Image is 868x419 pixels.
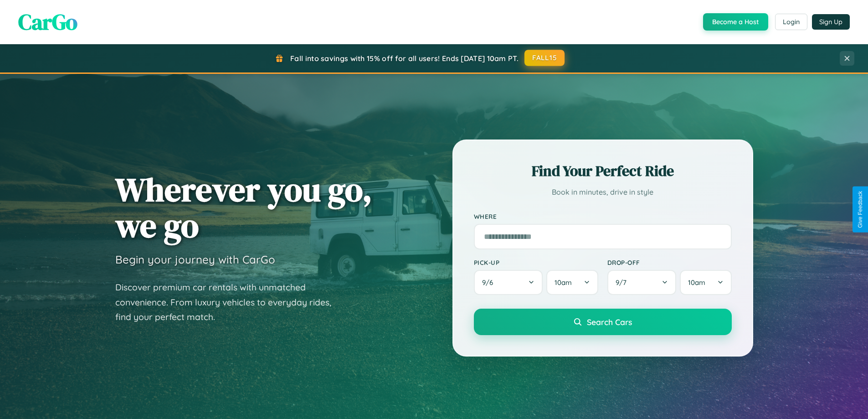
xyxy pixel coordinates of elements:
[607,259,732,266] label: Drop-off
[474,186,732,199] p: Book in minutes, drive in style
[474,212,732,220] label: Where
[474,270,543,295] button: 9/6
[555,278,572,287] span: 10am
[812,14,850,30] button: Sign Up
[524,50,565,66] button: FALL15
[18,7,77,37] span: CarGo
[115,280,343,325] p: Discover premium car rentals with unmatched convenience. From luxury vehicles to everyday rides, ...
[680,270,731,295] button: 10am
[482,278,498,287] span: 9 / 6
[607,270,677,295] button: 9/7
[775,14,807,30] button: Login
[290,54,519,63] span: Fall into savings with 15% off for all users! Ends [DATE] 10am PT.
[474,161,732,181] h2: Find Your Perfect Ride
[688,278,705,287] span: 10am
[546,270,598,295] button: 10am
[616,278,631,287] span: 9 / 7
[115,253,275,266] h3: Begin your journey with CarGo
[474,259,598,266] label: Pick-up
[115,171,372,243] h1: Wherever you go, we go
[474,309,732,335] button: Search Cars
[587,317,632,327] span: Search Cars
[857,191,863,228] div: Give Feedback
[703,13,768,31] button: Become a Host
